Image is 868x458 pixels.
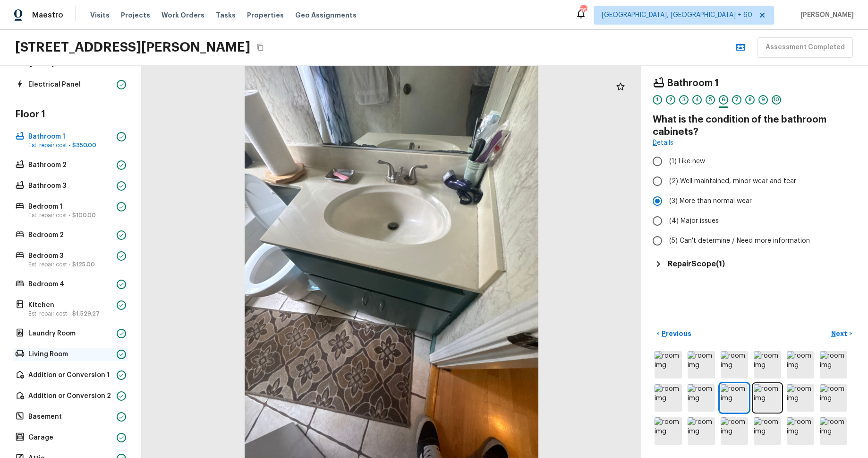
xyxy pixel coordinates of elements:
[669,236,810,246] span: (5) Can't determine / Need more information
[787,351,814,379] img: room img
[745,95,755,105] div: 8
[295,10,357,20] span: Geo Assignments
[15,39,250,56] h2: [STREET_ADDRESS][PERSON_NAME]
[72,311,100,317] span: $1,529.27
[667,77,719,89] h4: Bathroom 1
[28,300,113,310] p: Kitchen
[820,351,847,379] img: room img
[247,10,284,20] span: Properties
[162,10,204,20] span: Work Orders
[679,95,689,105] div: 3
[72,212,96,218] span: $100.00
[28,310,113,317] p: Est. repair cost -
[669,157,705,166] span: (1) Like new
[826,326,857,342] button: Next>
[754,351,781,379] img: room img
[754,384,781,412] img: room img
[28,202,113,211] p: Bedroom 1
[28,391,113,401] p: Addition or Conversion 2
[653,114,857,138] h4: What is the condition of the bathroom cabinets?
[688,384,715,412] img: room img
[28,251,113,261] p: Bedroom 3
[669,196,752,206] span: (3) More than normal wear
[754,417,781,445] img: room img
[688,351,715,379] img: room img
[28,181,113,191] p: Bathroom 3
[28,370,113,380] p: Addition or Conversion 1
[732,95,741,105] div: 7
[72,142,96,148] span: $350.00
[72,262,95,267] span: $125.00
[758,95,768,105] div: 9
[669,216,719,226] span: (4) Major issues
[28,230,113,240] p: Bedroom 2
[669,176,796,186] span: (2) Well maintained, minor wear and tear
[602,10,752,20] span: [GEOGRAPHIC_DATA], [GEOGRAPHIC_DATA] + 60
[820,384,847,412] img: room img
[28,280,113,289] p: Bedroom 4
[28,350,113,359] p: Living Room
[28,141,113,149] p: Est. repair cost -
[28,211,113,219] p: Est. repair cost -
[820,417,847,445] img: room img
[580,6,587,15] div: 768
[706,95,715,105] div: 5
[831,329,849,338] p: Next
[797,10,854,20] span: [PERSON_NAME]
[653,326,695,342] button: <Previous
[666,95,675,105] div: 2
[28,160,113,170] p: Bathroom 2
[121,10,150,20] span: Projects
[655,351,682,379] img: room img
[32,10,63,20] span: Maestro
[28,433,113,442] p: Garage
[90,10,110,20] span: Visits
[28,412,113,422] p: Basement
[721,417,748,445] img: room img
[655,384,682,412] img: room img
[655,417,682,445] img: room img
[28,80,113,89] p: Electrical Panel
[692,95,702,105] div: 4
[719,95,728,105] div: 6
[660,329,691,338] p: Previous
[721,351,748,379] img: room img
[668,259,725,269] h5: Repair Scope ( 1 )
[688,417,715,445] img: room img
[28,329,113,338] p: Laundry Room
[28,261,113,268] p: Est. repair cost -
[787,384,814,412] img: room img
[653,95,662,105] div: 1
[254,41,266,53] button: Copy Address
[721,384,748,412] img: room img
[13,108,128,123] h4: Floor 1
[772,95,781,105] div: 10
[216,12,236,18] span: Tasks
[787,417,814,445] img: room img
[653,138,673,148] a: Details
[28,132,113,141] p: Bathroom 1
